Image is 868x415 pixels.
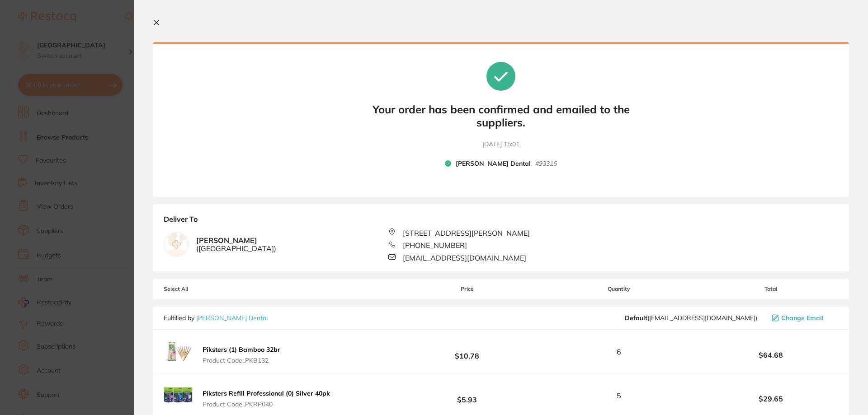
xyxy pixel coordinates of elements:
img: eXJqMWJiZw [164,337,193,366]
b: $29.65 [703,395,838,403]
span: Select All [164,286,254,292]
span: Price [400,286,534,292]
a: [PERSON_NAME] Dental [196,314,268,322]
b: $64.68 [703,351,838,359]
b: Piksters (1) Bamboo 32br [203,345,280,354]
button: Piksters (1) Bamboo 32br Product Code:.PKB132 [200,345,283,364]
b: Piksters Refill Professional (0) Silver 40pk [203,389,330,397]
b: [PERSON_NAME] [196,236,276,253]
img: Zjc1NHhhdA [164,381,193,410]
b: $10.78 [400,344,534,360]
span: 6 [617,348,621,356]
span: ( [GEOGRAPHIC_DATA] ) [196,244,276,252]
b: Deliver To [164,215,838,228]
button: Change Email [769,314,838,322]
span: 5 [617,392,621,400]
span: Product Code: .PKRP040 [203,401,330,408]
p: Fulfilled by [164,314,268,322]
b: [PERSON_NAME] Dental [456,160,531,168]
small: # 93316 [535,160,557,168]
button: Piksters Refill Professional (0) Silver 40pk Product Code:.PKRP040 [200,389,333,408]
b: Default [625,314,647,322]
span: [EMAIL_ADDRESS][DOMAIN_NAME] [403,254,526,262]
span: Total [703,286,838,292]
img: empty.jpg [164,232,189,256]
span: Change Email [781,314,824,322]
b: $5.93 [400,387,534,404]
span: [PHONE_NUMBER] [403,241,467,249]
b: Your order has been confirmed and emailed to the suppliers. [365,103,637,129]
span: sales@piksters.com [625,314,757,322]
span: Product Code: .PKB132 [203,357,280,364]
span: [STREET_ADDRESS][PERSON_NAME] [403,229,530,237]
span: Quantity [535,286,703,292]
